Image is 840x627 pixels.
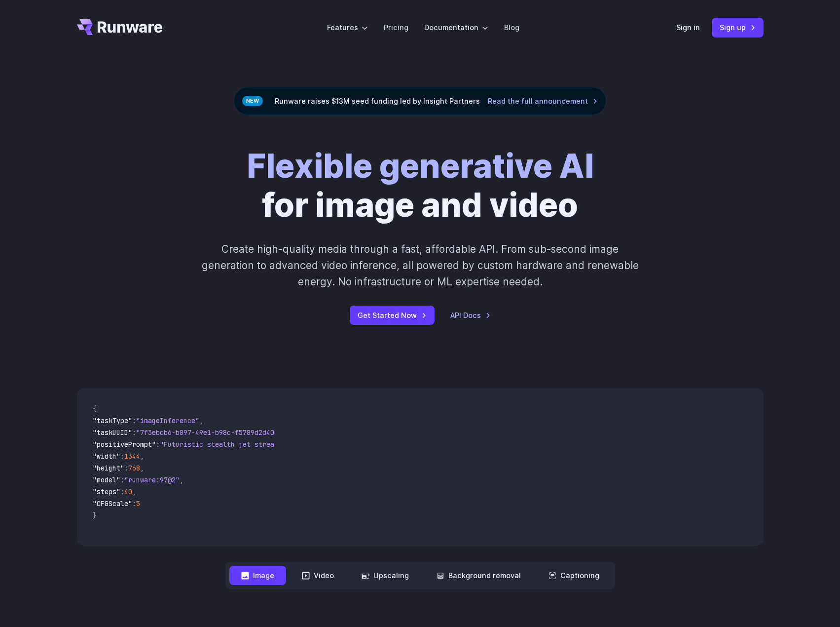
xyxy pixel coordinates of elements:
[136,499,140,508] span: 5
[93,487,120,496] span: "steps"
[124,475,180,484] span: "runware:97@2"
[124,464,128,472] span: :
[136,428,286,437] span: "7f3ebcb6-b897-49e1-b98c-f5789d2d40d7"
[132,416,136,425] span: :
[77,19,163,35] a: Go to /
[93,440,156,449] span: "positivePrompt"
[124,487,132,496] span: 40
[132,499,136,508] span: :
[488,95,598,107] a: Read the full announcement
[140,464,144,472] span: ,
[350,306,435,325] a: Get Started Now
[120,452,124,461] span: :
[180,475,183,484] span: ,
[676,22,700,33] a: Sign in
[537,566,611,585] button: Captioning
[200,241,640,290] p: Create high-quality media through a fast, affordable API. From sub-second image generation to adv...
[199,416,203,425] span: ,
[384,22,408,33] a: Pricing
[156,440,160,449] span: :
[93,404,97,413] span: {
[93,511,97,520] span: }
[424,22,488,33] label: Documentation
[712,18,764,37] a: Sign up
[247,147,594,225] h1: for image and video
[140,452,144,461] span: ,
[229,566,286,585] button: Image
[93,475,120,484] span: "model"
[234,87,606,115] div: Runware raises $13M seed funding led by Insight Partners
[290,566,346,585] button: Video
[93,452,120,461] span: "width"
[93,416,132,425] span: "taskType"
[247,146,594,186] strong: Flexible generative AI
[124,452,140,461] span: 1344
[136,416,199,425] span: "imageInference"
[120,475,124,484] span: :
[120,487,124,496] span: :
[132,428,136,437] span: :
[504,22,519,33] a: Blog
[160,440,519,449] span: "Futuristic stealth jet streaking through a neon-lit cityscape with glowing purple exhaust"
[132,487,136,496] span: ,
[425,566,533,585] button: Background removal
[128,464,140,472] span: 768
[93,428,132,437] span: "taskUUID"
[93,464,124,472] span: "height"
[450,310,491,321] a: API Docs
[327,22,368,33] label: Features
[350,566,421,585] button: Upscaling
[93,499,132,508] span: "CFGScale"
